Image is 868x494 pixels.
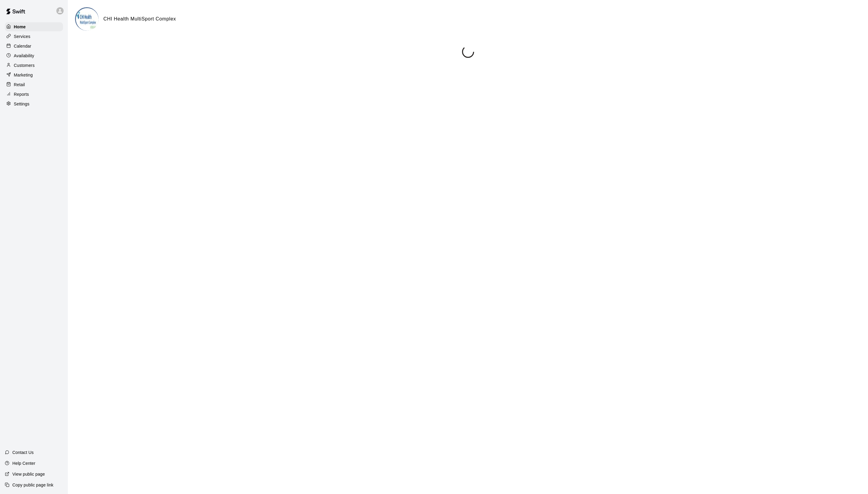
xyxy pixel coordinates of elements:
a: Reports [5,90,63,99]
p: Help Center [12,460,35,466]
a: Availability [5,51,63,60]
a: Settings [5,99,63,108]
p: Settings [14,101,30,107]
img: CHI Health MultiSport Complex logo [76,8,99,31]
a: Retail [5,80,63,89]
p: Customers [14,62,35,68]
p: Retail [14,82,25,88]
p: Calendar [14,43,31,49]
a: Home [5,22,63,31]
a: Calendar [5,42,63,51]
p: Home [14,24,26,30]
p: Availability [14,53,34,59]
p: Services [14,33,30,39]
p: Reports [14,91,29,97]
p: Copy public page link [12,482,53,488]
p: View public page [12,471,45,477]
p: Contact Us [12,449,34,455]
a: Marketing [5,70,63,80]
a: Services [5,32,63,41]
a: Customers [5,61,63,70]
p: Marketing [14,72,33,78]
h6: CHI Health MultiSport Complex [103,15,176,23]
